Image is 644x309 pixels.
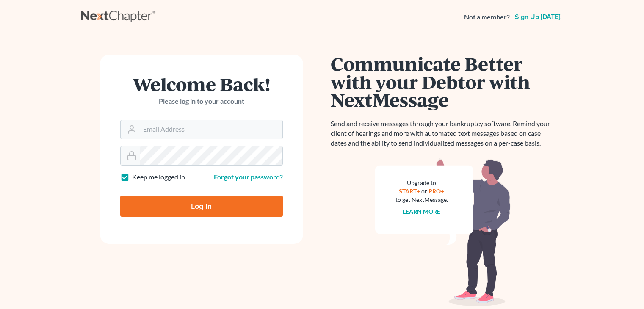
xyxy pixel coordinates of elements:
input: Email Address [140,120,282,139]
a: Sign up [DATE]! [513,14,564,20]
a: START+ [399,188,420,195]
img: nextmessage_bg-59042aed3d76b12b5cd301f8e5b87938c9018125f34e5fa2b7a6b67550977c72.svg [375,158,511,306]
p: Send and receive messages through your bankruptcy software. Remind your client of hearings and mo... [331,119,555,148]
a: PRO+ [428,188,444,195]
input: Log In [120,196,283,217]
a: Forgot your password? [214,173,283,181]
h1: Welcome Back! [120,75,283,93]
h1: Communicate Better with your Debtor with NextMessage [331,55,555,109]
span: or [421,188,427,195]
strong: Not a member? [464,12,510,22]
p: Please log in to your account [120,97,283,106]
label: Keep me logged in [132,172,185,182]
div: Upgrade to [395,179,448,187]
div: to get NextMessage. [395,196,448,204]
a: Learn more [403,208,440,215]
